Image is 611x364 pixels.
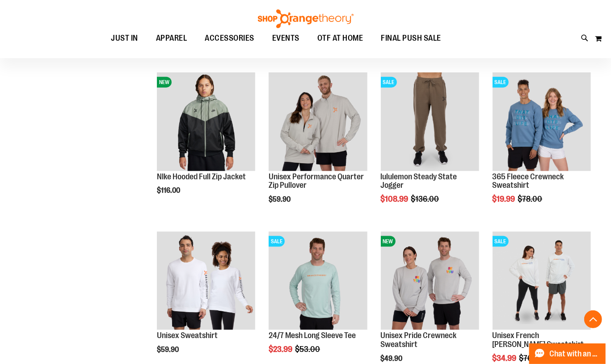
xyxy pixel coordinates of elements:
[529,343,606,364] button: Chat with an Expert
[308,28,372,49] a: OTF AT HOME
[257,9,355,28] img: Shop Orangetheory
[157,232,255,330] img: Unisex Sweatshirt
[411,195,441,203] span: $136.00
[493,172,564,190] a: 365 Fleece Crewneck Sweatshirt
[269,345,294,354] span: $23.99
[381,172,457,190] a: lululemon Steady State Jogger
[381,232,479,331] a: Unisex Pride Crewneck SweatshirtNEW
[493,354,518,363] span: $34.99
[493,232,591,331] a: Unisex French Terry Crewneck Sweatshirt primary imageSALE
[264,68,371,226] div: product
[381,232,479,330] img: Unisex Pride Crewneck Sweatshirt
[550,350,600,358] span: Chat with an Expert
[157,72,255,171] img: NIke Hooded Full Zip Jacket
[269,72,367,172] a: Unisex Performance Quarter Zip Pullover
[196,28,263,49] a: ACCESSORIES
[157,186,181,195] span: $116.00
[295,345,321,354] span: $53.00
[493,72,591,172] a: 365 Fleece Crewneck SweatshirtSALE
[381,28,441,48] span: FINAL PUSH SALE
[157,331,218,340] a: Unisex Sweatshirt
[152,68,260,217] div: product
[269,195,292,203] span: $59.90
[493,195,517,203] span: $19.99
[518,195,544,203] span: $78.00
[269,331,356,340] a: 24/7 Mesh Long Sleeve Tee
[381,77,397,88] span: SALE
[156,28,187,48] span: APPAREL
[317,28,363,48] span: OTF AT HOME
[269,232,367,331] a: Main Image of 1457095SALE
[157,72,255,172] a: NIke Hooded Full Zip JacketNEW
[157,346,180,354] span: $59.90
[381,331,457,349] a: Unisex Pride Crewneck Sweatshirt
[381,72,479,171] img: lululemon Steady State Jogger
[263,28,308,49] a: EVENTS
[381,72,479,172] a: lululemon Steady State JoggerSALE
[493,77,509,88] span: SALE
[157,232,255,331] a: Unisex Sweatshirt
[147,28,196,48] a: APPAREL
[269,232,367,330] img: Main Image of 1457095
[584,310,602,328] button: Back To Top
[493,72,591,171] img: 365 Fleece Crewneck Sweatshirt
[111,28,138,48] span: JUST IN
[269,236,285,247] span: SALE
[381,236,396,247] span: NEW
[381,355,404,363] span: $49.90
[102,28,147,49] a: JUST IN
[381,195,410,203] span: $108.99
[157,172,246,181] a: NIke Hooded Full Zip Jacket
[272,28,299,48] span: EVENTS
[493,331,584,349] a: Unisex French [PERSON_NAME] Sweatshirt
[493,232,591,330] img: Unisex French Terry Crewneck Sweatshirt primary image
[493,236,509,247] span: SALE
[269,72,367,171] img: Unisex Performance Quarter Zip Pullover
[488,68,595,226] div: product
[519,354,545,363] span: $76.00
[205,28,254,48] span: ACCESSORIES
[157,77,172,88] span: NEW
[372,28,450,49] a: FINAL PUSH SALE
[376,68,484,226] div: product
[269,172,364,190] a: Unisex Performance Quarter Zip Pullover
